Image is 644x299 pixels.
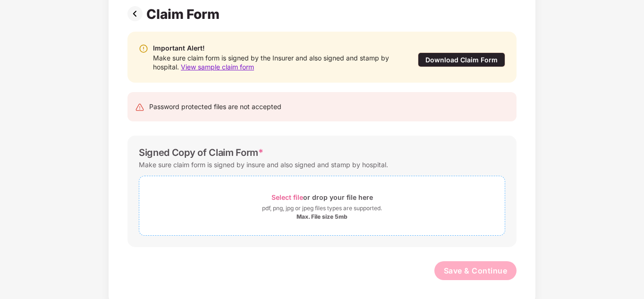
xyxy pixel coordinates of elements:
img: svg+xml;base64,PHN2ZyBpZD0iV2FybmluZ18tXzIweDIwIiBkYXRhLW5hbWU9Ildhcm5pbmcgLSAyMHgyMCIgeG1sbnM9Im... [139,44,148,53]
div: Make sure claim form is signed by the Insurer and also signed and stamp by hospital. [153,53,398,71]
span: Select fileor drop your file herepdf, png, jpg or jpeg files types are supported.Max. File size 5mb [139,183,505,228]
div: Make sure claim form is signed by insure and also signed and stamp by hospital. [139,158,388,171]
button: Save & Continue [434,261,517,280]
div: Important Alert! [153,43,398,53]
div: Password protected files are not accepted [149,102,281,112]
div: Claim Form [146,6,223,22]
div: or drop your file here [271,191,373,204]
img: svg+xml;base64,PHN2ZyB4bWxucz0iaHR0cDovL3d3dy53My5vcmcvMjAwMC9zdmciIHdpZHRoPSIyNCIgaGVpZ2h0PSIyNC... [135,103,144,112]
span: View sample claim form [181,63,254,71]
div: Max. File size 5mb [297,213,347,221]
img: svg+xml;base64,PHN2ZyBpZD0iUHJldi0zMngzMiIgeG1sbnM9Imh0dHA6Ly93d3cudzMub3JnLzIwMDAvc3ZnIiB3aWR0aD... [127,6,146,21]
div: pdf, png, jpg or jpeg files types are supported. [262,204,382,213]
div: Download Claim Form [418,52,505,67]
span: Select file [271,193,303,201]
div: Signed Copy of Claim Form [139,147,263,158]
